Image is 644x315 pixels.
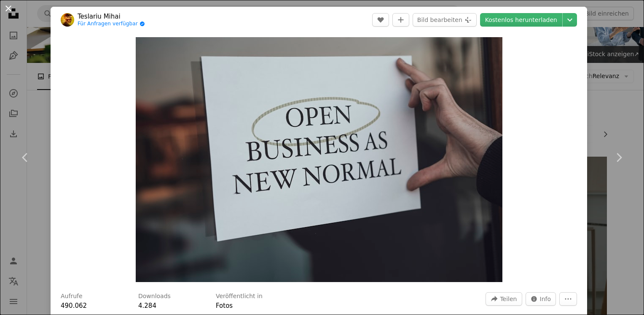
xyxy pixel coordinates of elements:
[61,13,74,27] img: Zum Profil von Teslariu Mihai
[78,12,145,21] a: Teslariu Mihai
[136,37,502,282] button: Dieses Bild heranzoomen
[216,302,233,310] a: Fotos
[61,302,87,310] span: 490.062
[563,13,577,27] button: Downloadgröße auswählen
[413,13,477,27] button: Bild bearbeiten
[559,292,577,306] button: Weitere Aktionen
[486,292,522,306] button: Dieses Bild teilen
[216,292,263,301] h3: Veröffentlicht in
[593,117,644,198] a: Weiter
[78,21,145,27] a: Für Anfragen verfügbar
[138,302,156,310] span: 4.284
[540,293,551,305] span: Info
[480,13,562,27] a: Kostenlos herunterladen
[392,13,409,27] button: Zu Kollektion hinzufügen
[526,292,556,306] button: Statistiken zu diesem Bild
[136,37,502,282] img: Eine Person, die ein Schild hält, auf dem Open Business als neue Normalität steht
[138,292,171,301] h3: Downloads
[500,293,517,305] span: Teilen
[372,13,389,27] button: Gefällt mir
[61,292,83,301] h3: Aufrufe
